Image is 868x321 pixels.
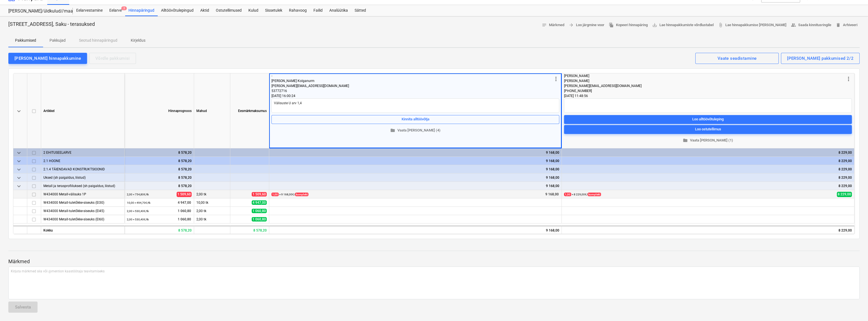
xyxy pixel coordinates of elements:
[271,73,553,78] div: -
[569,22,604,28] span: Loo järgmine voor
[197,5,212,16] div: Aktid
[121,6,127,10] span: 2
[845,76,852,82] span: more_vert
[194,207,230,215] div: 2,00 tk
[16,150,22,156] span: keyboard_arrow_down
[43,198,122,206] div: W434000 Metall-tuletõkke-siseuks (EI30)
[269,226,562,234] div: 9 168,00
[194,215,230,223] div: 2,00 tk
[16,158,22,165] span: keyboard_arrow_down
[106,5,125,16] a: Eelarve2
[106,5,125,16] div: Eelarve
[545,192,559,197] span: 9 168,00
[127,201,150,204] small: 10,00 × 494,70€ / tk
[43,173,122,181] div: Uksed (sh paigaldus, liistud)
[564,78,845,83] div: [PERSON_NAME]
[262,5,286,16] a: Sissetulek
[252,217,267,222] span: 1 060,80
[588,193,601,196] span: komplekt
[127,193,149,196] small: 2,00 × 754,80€ / tk
[650,21,716,29] a: Lae hinnapakkumiste võrdlustabel
[271,78,553,83] div: [PERSON_NAME] Kolganurm
[390,128,395,133] span: folder
[212,5,245,16] a: Ostutellimused
[131,38,145,43] p: Kirjeldus
[564,93,852,98] div: [DATE] 11:48:56
[837,192,852,197] span: 8 229,00
[271,193,308,196] small: × 9 168,00€ /
[194,190,230,198] div: 2,00 tk
[609,23,614,28] span: file_copy
[695,126,721,133] div: Loo ostutellimus
[127,218,149,221] small: 2,00 × 530,40€ / tk
[271,165,559,173] div: 9 168,00
[834,21,860,29] button: Arhiveeri
[177,217,192,222] span: 1 060,80
[15,38,36,43] p: Pakkumised
[692,116,724,123] div: Loo alltöövõtuleping
[564,148,852,157] div: 8 229,00
[564,84,642,88] span: [PERSON_NAME][EMAIL_ADDRESS][DOMAIN_NAME]
[43,148,122,156] div: 2 EHITUSEELARVE
[326,5,351,16] div: Analüütika
[8,8,66,14] div: [PERSON_NAME]/üldkulud//maatööd (2101817//2101766)
[718,22,787,28] span: Lae hinnapakkumise [PERSON_NAME]
[781,53,860,64] button: [PERSON_NAME] pakkumised 2/2
[787,55,854,62] div: [PERSON_NAME] pakkumised 2/2
[542,22,564,28] span: Märkmed
[127,157,192,165] div: 8 578,20
[127,165,192,173] div: 8 578,20
[351,5,369,16] a: Sätted
[286,5,310,16] a: Rahavoog
[8,21,95,28] p: [STREET_ADDRESS], Saku - terasuksed
[562,226,854,234] div: 8 229,00
[716,21,789,29] a: Lae hinnapakkumise [PERSON_NAME]
[271,98,559,113] textarea: Välisuste U arv 1,4
[41,226,125,234] div: Kokku
[194,198,230,207] div: 10,00 tk
[271,115,559,124] button: Kinnita alltöövõtja
[274,127,557,134] span: Vaata [PERSON_NAME] (4)
[271,93,559,98] div: [DATE] 16:00:24
[271,84,349,88] span: [PERSON_NAME][EMAIL_ADDRESS][DOMAIN_NAME]
[177,192,192,197] span: 1 509,60
[125,226,194,234] div: 8 578,20
[607,21,650,29] button: Kopeeri hinnapäring
[41,73,125,148] div: Artikkel
[271,88,553,93] div: 53772716
[271,173,559,182] div: 9 168,00
[43,157,122,165] div: 2.1 HOONE
[564,88,845,93] div: [PHONE_NUMBER]
[16,175,22,181] span: keyboard_arrow_down
[8,53,87,64] button: [PERSON_NAME] hinnapakkumine
[569,23,574,28] span: arrow_forward
[252,209,267,213] span: 1 060,80
[564,157,852,165] div: 8 229,00
[567,21,607,29] button: Loo järgmine voor
[564,193,601,196] small: × 8 229,00€ /
[542,23,547,28] span: notes
[840,294,868,321] iframe: Chat Widget
[564,173,852,182] div: 8 229,00
[564,182,852,190] div: 8 229,00
[245,5,262,16] div: Kulud
[718,23,723,28] span: attach_file
[127,182,192,190] div: 8 578,20
[194,73,230,148] div: Mahud
[73,5,106,16] a: Eelarvestamine
[789,21,834,29] button: Saada kinnitusringile
[271,182,559,190] div: 9 168,00
[177,200,192,205] span: 4 947,00
[791,22,831,28] span: Saada kinnitusringile
[310,5,326,16] a: Failid
[50,38,66,43] p: Pakkujad
[564,165,852,173] div: 8 229,00
[177,209,192,213] span: 1 060,80
[564,115,852,124] button: Loo alltöövõtuleping
[230,226,269,234] div: 8 578,20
